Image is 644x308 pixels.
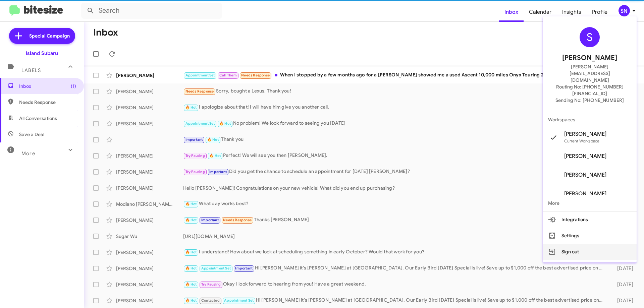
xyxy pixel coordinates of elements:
[562,53,617,63] span: [PERSON_NAME]
[543,228,637,244] button: Settings
[543,112,637,128] span: Workspaces
[543,195,637,211] span: More
[580,27,600,47] div: S
[564,131,606,137] span: [PERSON_NAME]
[551,63,629,83] span: [PERSON_NAME][EMAIL_ADDRESS][DOMAIN_NAME]
[551,83,629,97] span: Routing No: [PHONE_NUMBER][FINANCIAL_ID]
[564,153,606,160] span: [PERSON_NAME]
[543,211,637,228] button: Integrations
[543,244,637,260] button: Sign out
[564,190,606,197] span: [PERSON_NAME]
[555,97,624,104] span: Sending No: [PHONE_NUMBER]
[564,172,606,178] span: [PERSON_NAME]
[564,138,599,143] span: Current Workspace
